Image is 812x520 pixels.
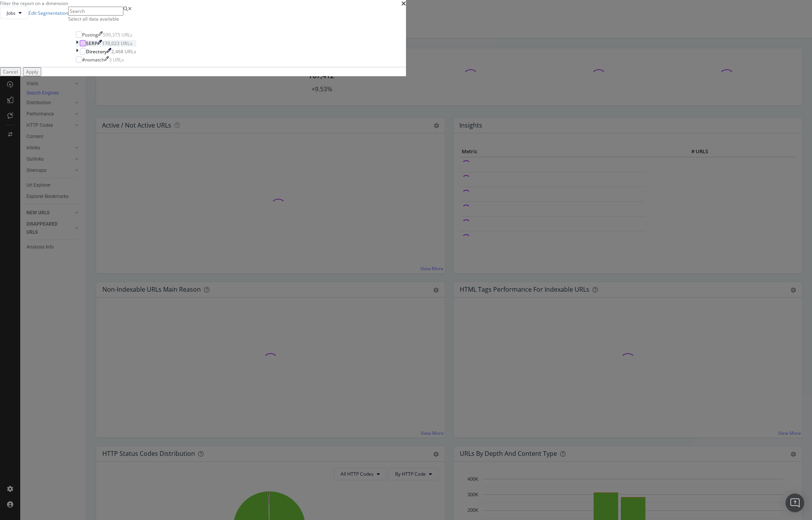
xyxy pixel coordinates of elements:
div: Posting [82,32,98,38]
input: Search [68,7,123,16]
div: 3 URLs [109,56,124,63]
div: Open Intercom Messenger [786,494,804,512]
button: Apply [23,67,41,76]
div: Directory [86,48,107,55]
a: Edit Segmentation [28,10,68,16]
div: Cancel [3,68,18,75]
div: Apply [26,68,38,75]
div: SERP [86,40,97,47]
div: 599,375 URLs [103,32,132,38]
span: Jobs [7,10,16,16]
div: 170,023 URLs [102,40,132,47]
div: Select all data available [68,16,144,22]
div: 2,468 URLs [111,48,136,55]
div: #nomatch [82,56,104,63]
